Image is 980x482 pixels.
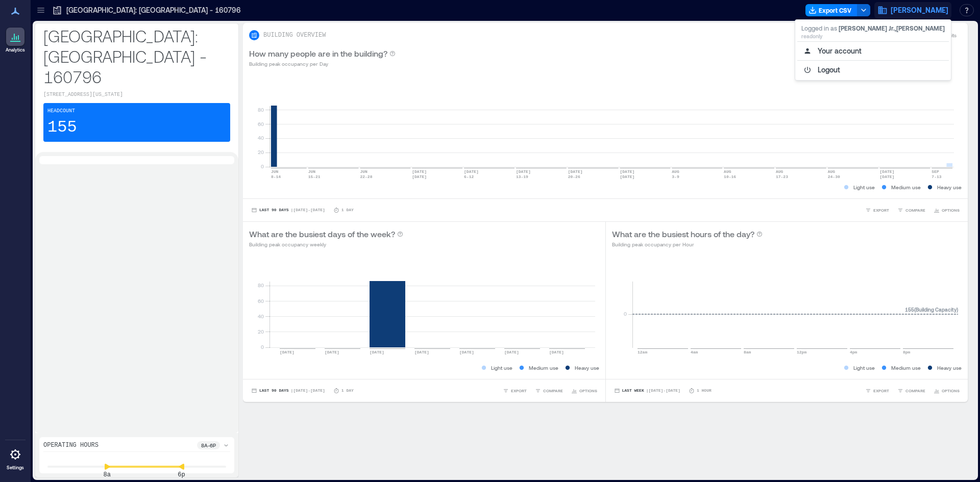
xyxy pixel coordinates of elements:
[942,388,960,394] span: OPTIONS
[43,26,230,87] p: [GEOGRAPHIC_DATA]: [GEOGRAPHIC_DATA] - 160796
[412,174,427,179] text: [DATE]
[258,149,264,155] tspan: 20
[414,350,429,354] text: [DATE]
[511,388,527,394] span: EXPORT
[672,169,679,174] text: AUG
[325,350,339,354] text: [DATE]
[579,388,597,394] span: OPTIONS
[360,174,372,179] text: 22-28
[612,240,763,248] p: Building peak occupancy per Hour
[863,205,891,215] button: EXPORT
[905,388,925,394] span: COMPARE
[903,350,911,354] text: 8pm
[575,364,599,372] p: Heavy use
[620,174,634,179] text: [DATE]
[271,169,279,174] text: JUN
[271,174,281,179] text: 8-14
[744,350,751,354] text: 8am
[464,169,479,174] text: [DATE]
[201,441,216,449] p: 8a - 6p
[7,465,24,471] p: Settings
[261,163,264,169] tspan: 0
[43,91,230,99] p: [STREET_ADDRESS][US_STATE]
[828,169,836,174] text: AUG
[895,205,927,215] button: COMPARE
[863,386,891,396] button: EXPORT
[937,183,962,191] p: Heavy use
[612,386,682,396] button: Last Week |[DATE]-[DATE]
[341,388,354,394] p: 1 Day
[612,228,754,240] p: What are the busiest hours of the day?
[672,174,679,179] text: 3-9
[308,169,316,174] text: JUN
[6,47,25,53] p: Analytics
[801,24,945,32] p: Logged in as
[516,174,528,179] text: 13-19
[724,174,736,179] text: 10-16
[895,386,927,396] button: COMPARE
[308,174,321,179] text: 15-21
[839,24,945,32] span: [PERSON_NAME] Jr.,[PERSON_NAME]
[873,207,889,213] span: EXPORT
[873,388,889,394] span: EXPORT
[691,350,698,354] text: 4am
[412,169,427,174] text: [DATE]
[932,205,962,215] button: OPTIONS
[932,386,962,396] button: OPTIONS
[261,344,264,350] tspan: 0
[47,107,75,115] p: Headcount
[263,31,326,39] p: BUILDING OVERVIEW
[543,388,563,394] span: COMPARE
[249,47,387,60] p: How many people are in the building?
[501,386,529,396] button: EXPORT
[258,282,264,288] tspan: 80
[249,386,327,396] button: Last 90 Days |[DATE]-[DATE]
[258,313,264,319] tspan: 40
[43,441,99,449] p: Operating Hours
[937,364,962,372] p: Heavy use
[874,2,951,18] button: [PERSON_NAME]
[891,183,921,191] p: Medium use
[47,117,77,138] p: 155
[569,386,599,396] button: OPTIONS
[529,364,558,372] p: Medium use
[249,205,327,215] button: Last 90 Days |[DATE]-[DATE]
[504,350,519,354] text: [DATE]
[249,60,396,68] p: Building peak occupancy per Day
[464,174,474,179] text: 6-12
[341,207,354,213] p: 1 Day
[805,4,857,16] button: Export CSV
[623,311,626,317] tspan: 0
[280,350,295,354] text: [DATE]
[724,169,731,174] text: AUG
[880,169,895,174] text: [DATE]
[568,174,580,179] text: 20-26
[797,350,806,354] text: 12pm
[850,350,857,354] text: 4pm
[880,174,895,179] text: [DATE]
[776,169,783,174] text: AUG
[516,169,531,174] text: [DATE]
[549,350,564,354] text: [DATE]
[491,364,512,372] p: Light use
[3,24,28,56] a: Analytics
[932,169,939,174] text: SEP
[258,135,264,141] tspan: 40
[853,183,875,191] p: Light use
[942,207,960,213] span: OPTIONS
[891,5,948,15] span: [PERSON_NAME]
[891,364,921,372] p: Medium use
[249,228,395,240] p: What are the busiest days of the week?
[620,169,634,174] text: [DATE]
[249,240,403,248] p: Building peak occupancy weekly
[258,107,264,113] tspan: 80
[697,388,712,394] p: 1 Hour
[258,298,264,304] tspan: 60
[638,350,647,354] text: 12am
[459,350,474,354] text: [DATE]
[568,169,583,174] text: [DATE]
[360,169,367,174] text: JUN
[258,121,264,127] tspan: 60
[66,5,241,15] p: [GEOGRAPHIC_DATA]: [GEOGRAPHIC_DATA] - 160796
[776,174,788,179] text: 17-23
